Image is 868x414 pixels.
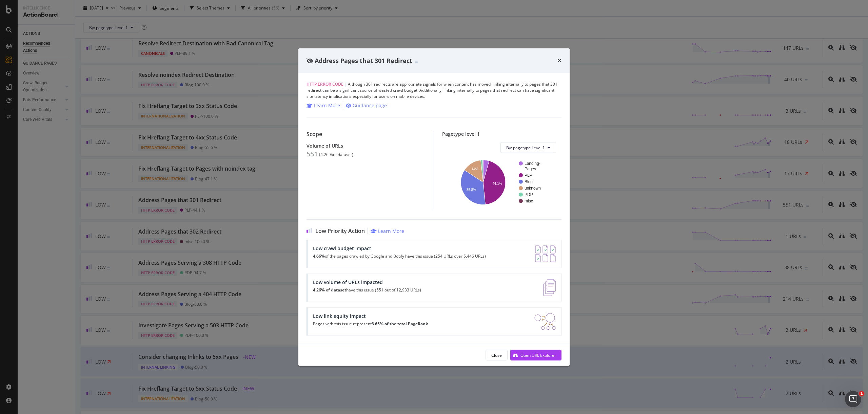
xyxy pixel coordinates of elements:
span: 1 [859,391,864,396]
a: Guidance page [346,102,387,109]
svg: A chart. [448,158,556,206]
div: eye-slash [307,58,313,63]
img: DDxVyA23.png [534,313,556,330]
img: e5DMFwAAAABJRU5ErkJggg== [543,279,556,296]
strong: 4.66% [313,253,325,259]
div: Low link equity impact [313,313,428,319]
button: Close [486,350,508,361]
div: Low volume of URLs impacted [313,279,421,285]
text: 35.8% [467,188,476,192]
div: Although 301 redirects are appropriate signals for when content has moved, linking internally to ... [307,81,561,100]
strong: 3.65% of the total PageRank [372,321,428,327]
div: Close [491,352,502,358]
div: Low crawl budget impact [313,245,486,251]
span: Low Priority Action [315,228,365,234]
text: Landing- [525,161,540,166]
a: Learn More [307,102,340,109]
div: 551 [307,150,318,158]
span: HTTP Error Code [307,81,343,87]
img: Equal [415,61,418,63]
a: Learn More [371,228,404,234]
text: 44.1% [492,182,502,186]
text: PLP [525,173,532,178]
text: unknown [525,186,541,191]
span: | [344,81,347,87]
p: have this issue (551 out of 12,933 URLs) [313,288,421,292]
div: Guidance page [353,102,387,109]
button: By: pagetype Level 1 [500,142,556,153]
div: ( 4.26 % of dataset ) [319,152,353,157]
span: By: pagetype Level 1 [506,145,545,150]
p: of the pages crawled by Google and Botify have this issue (254 URLs over 5,446 URLs) [313,254,486,259]
text: misc [525,199,533,203]
text: 14% [472,167,478,171]
button: Open URL Explorer [510,350,561,361]
div: Open URL Explorer [520,352,556,358]
div: times [557,56,561,65]
text: Pages [525,167,536,171]
div: Pagetype level 1 [442,131,561,137]
img: AY0oso9MOvYAAAAASUVORK5CYII= [535,245,556,262]
span: Address Pages that 301 Redirect [315,56,412,64]
iframe: Intercom live chat [845,391,861,407]
text: PDP [525,192,533,197]
text: Blog [525,179,533,184]
p: Pages with this issue represent [313,322,428,326]
div: Scope [307,131,426,137]
div: Learn More [314,102,340,109]
div: modal [298,48,570,366]
div: Learn More [378,228,404,234]
strong: 4.26% of dataset [313,287,346,293]
div: Volume of URLs [307,143,426,149]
